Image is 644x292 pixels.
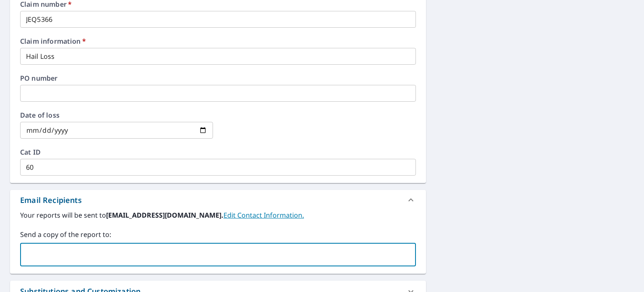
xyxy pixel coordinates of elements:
label: Date of loss [20,112,213,118]
label: Send a copy of the report to: [20,229,416,239]
label: Your reports will be sent to [20,210,416,220]
label: Claim information [20,38,416,45]
label: Cat ID [20,149,416,155]
a: EditContactInfo [223,210,304,220]
label: Claim number [20,1,416,8]
div: Email Recipients [20,195,82,206]
div: Email Recipients [10,190,426,210]
b: [EMAIL_ADDRESS][DOMAIN_NAME]. [106,210,223,220]
label: PO number [20,75,416,82]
